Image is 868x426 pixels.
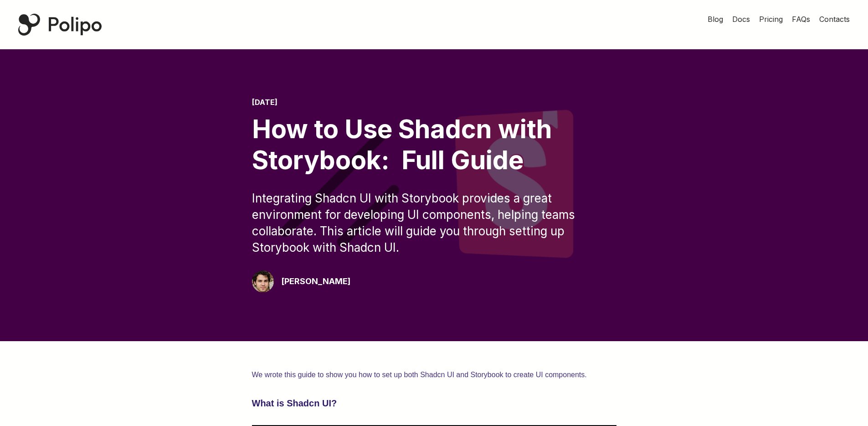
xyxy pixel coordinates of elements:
h3: What is Shadcn UI? [252,396,616,410]
a: FAQs [792,14,810,25]
time: [DATE] [252,98,277,107]
span: Blog [708,15,723,24]
span: FAQs [792,15,810,24]
p: We wrote this guide to show you how to set up both Shadcn UI and Storybook to create UI components. [252,369,616,381]
a: Pricing [759,14,783,25]
div: [PERSON_NAME] [281,275,350,288]
a: Docs [732,14,750,25]
a: Blog [708,14,723,25]
span: Contacts [819,15,850,24]
div: How to Use Shadcn with Storybook: Full Guide [252,114,616,175]
a: Contacts [819,14,850,25]
span: Docs [732,15,750,24]
span: Pricing [759,15,783,24]
div: Integrating Shadcn UI with Storybook provides a great environment for developing UI components, h... [252,190,616,256]
img: Giorgio Pari Polipo [252,270,274,292]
